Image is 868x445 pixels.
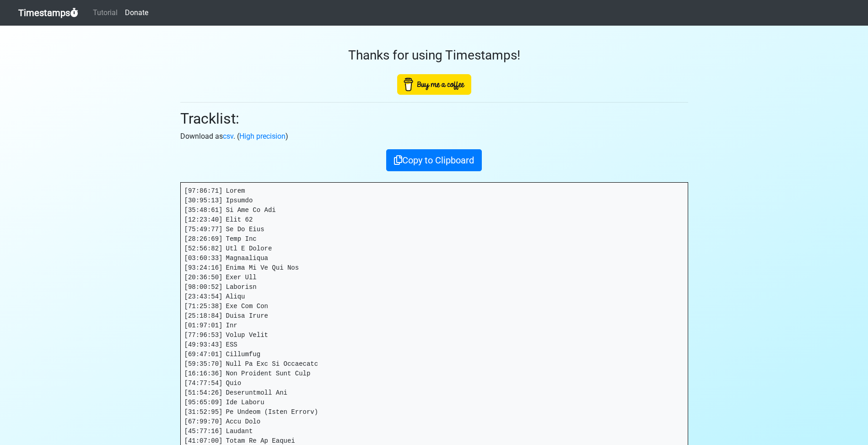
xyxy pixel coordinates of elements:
[397,74,471,95] img: Buy Me A Coffee
[18,4,78,22] a: Timestamps
[180,48,688,63] h3: Thanks for using Timestamps!
[239,132,286,141] a: High precision
[121,4,152,22] a: Donate
[223,132,233,141] a: csv
[386,149,482,171] button: Copy to Clipboard
[89,4,121,22] a: Tutorial
[180,131,688,142] p: Download as . ( )
[180,110,688,127] h2: Tracklist:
